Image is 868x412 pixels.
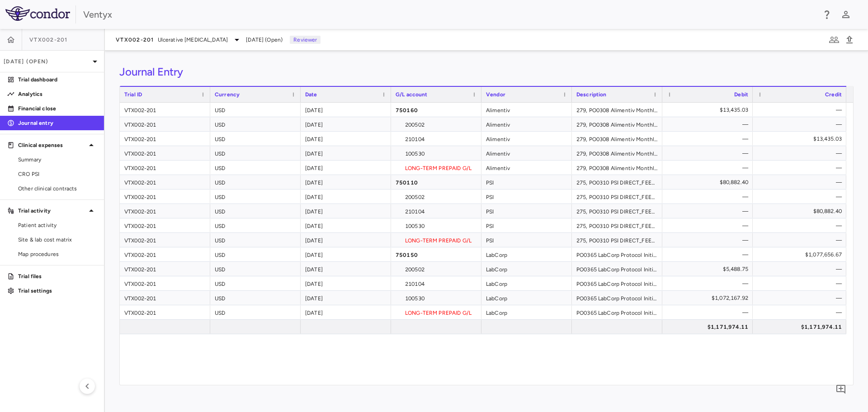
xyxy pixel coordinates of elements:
[5,6,70,21] img: logo-full-SnFGN8VE.png
[210,262,301,276] div: USD
[481,161,572,175] div: Alimentiv
[572,276,662,290] div: PO0365 LabCorp Protocol Initiation, Protocol Management, Reported OOS, Visit Related Costs - Samp...
[761,117,842,132] div: —
[670,218,748,233] div: —
[572,305,662,319] div: PO0365 LabCorp Protocol Initiation, Protocol Management, Reported OOS, Visit Related Costs - Samp...
[158,36,228,44] span: Ulcerative [MEDICAL_DATA]
[572,175,662,189] div: 275, PO0310 PSI DIRECT_FEES, INVESTIGATOR_FEES, PASS_THROUGH
[301,146,391,160] div: [DATE]
[391,305,481,319] div: LONG-TERM PREPAID G/L
[305,91,317,98] span: Date
[391,291,481,305] div: 100530
[18,221,97,229] span: Patient activity
[670,146,748,161] div: —
[576,91,607,98] span: Description
[210,117,301,131] div: USD
[119,65,183,79] h3: Journal Entry
[120,117,210,131] div: VTX002-201
[18,250,97,258] span: Map procedures
[301,161,391,175] div: [DATE]
[761,291,842,305] div: —
[761,161,842,175] div: —
[761,103,842,117] div: —
[120,247,210,261] div: VTX002-201
[210,204,301,218] div: USD
[572,189,662,204] div: 275, PO0310 PSI DIRECT_FEES, INVESTIGATOR_FEES, PASS_THROUGH
[670,103,748,117] div: $13,435.03
[670,132,748,146] div: —
[391,247,481,261] div: 750150
[301,291,391,305] div: [DATE]
[210,175,301,189] div: USD
[301,305,391,319] div: [DATE]
[301,175,391,189] div: [DATE]
[301,218,391,232] div: [DATE]
[120,146,210,160] div: VTX002-201
[391,262,481,276] div: 200502
[481,146,572,160] div: Alimentiv
[761,262,842,276] div: —
[734,91,748,98] span: Debit
[18,236,97,244] span: Site & lab cost matrix
[120,189,210,204] div: VTX002-201
[18,76,97,84] p: Trial dashboard
[210,291,301,305] div: USD
[301,189,391,204] div: [DATE]
[572,291,662,305] div: PO0365 LabCorp Protocol Initiation, Protocol Management, Reported OOS, Visit Related Costs - Samp...
[572,247,662,261] div: PO0365 LabCorp Protocol Initiation, Protocol Management, Reported OOS, Visit Related Costs - Samp...
[18,170,97,178] span: CRO PSI
[18,141,86,149] p: Clinical expenses
[301,247,391,261] div: [DATE]
[481,276,572,290] div: LabCorp
[18,104,97,113] p: Financial close
[301,204,391,218] div: [DATE]
[18,185,97,193] span: Other clinical contracts
[391,146,481,160] div: 100530
[761,175,842,189] div: —
[18,207,86,215] p: Trial activity
[210,146,301,160] div: USD
[481,247,572,261] div: LabCorp
[18,272,97,280] p: Trial files
[18,119,97,127] p: Journal entry
[391,161,481,175] div: LONG-TERM PREPAID G/L
[481,204,572,218] div: PSI
[391,276,481,290] div: 210104
[120,305,210,319] div: VTX002-201
[391,117,481,131] div: 200502
[572,132,662,146] div: 279, PO0308 Alimentiv Monthly - Closeout, Monthly - Conduct, Monthly - Start Up, Visit Related Co...
[572,262,662,276] div: PO0365 LabCorp Protocol Initiation, Protocol Management, Reported OOS, Visit Related Costs - Samp...
[761,146,842,161] div: —
[210,276,301,290] div: USD
[572,103,662,117] div: 279, PO0308 Alimentiv Monthly - Closeout, Monthly - Conduct, Monthly - Start Up, Visit Related Co...
[670,189,748,204] div: —
[210,247,301,261] div: USD
[670,320,748,334] div: $1,171,974.11
[120,262,210,276] div: VTX002-201
[210,233,301,247] div: USD
[246,36,283,44] span: [DATE] (Open)
[833,382,849,397] button: Add comment
[83,8,816,21] div: Ventyx
[761,233,842,247] div: —
[391,233,481,247] div: LONG-TERM PREPAID G/L
[481,132,572,146] div: Alimentiv
[301,132,391,146] div: [DATE]
[572,204,662,218] div: 275, PO0310 PSI DIRECT_FEES, INVESTIGATOR_FEES, PASS_THROUGH
[761,320,842,334] div: $1,171,974.11
[210,161,301,175] div: USD
[670,262,748,276] div: $5,488.75
[120,175,210,189] div: VTX002-201
[486,91,505,98] span: Vendor
[391,218,481,232] div: 100530
[396,91,428,98] span: G/L account
[120,291,210,305] div: VTX002-201
[670,233,748,247] div: —
[670,247,748,262] div: —
[761,204,842,218] div: $80,882.40
[18,156,97,164] span: Summary
[120,161,210,175] div: VTX002-201
[761,247,842,262] div: $1,077,656.67
[120,233,210,247] div: VTX002-201
[572,218,662,232] div: 275, PO0310 PSI DIRECT_FEES, INVESTIGATOR_FEES, PASS_THROUGH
